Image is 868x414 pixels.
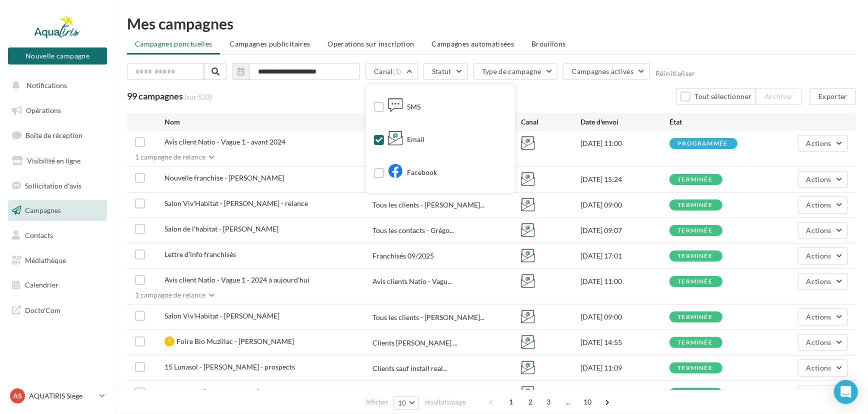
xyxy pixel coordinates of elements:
span: Actions [806,251,831,260]
div: [DATE] 11:00 [580,138,669,148]
button: Actions [798,247,848,264]
span: Actions [806,277,831,285]
span: Salon Viv'Habitat - Julien CARON - relance [164,199,308,207]
button: Archiver [756,88,802,105]
span: Visibilité en ligne [27,156,80,165]
span: Actions [806,175,831,183]
span: Avis client Natio - Vague 1 - 2024 à aujourd'hui [164,275,309,284]
button: Tout sélectionner [676,88,756,105]
span: Actions [806,389,831,397]
div: [DATE] 11:09 [580,363,669,373]
button: Nouvelle campagne [8,47,107,64]
span: Campagnes [25,206,61,214]
span: 10 [579,394,596,410]
button: Exporter [810,88,856,105]
div: [DATE] 09:07 [580,225,669,235]
button: Actions [798,222,848,239]
a: Visibilité en ligne [6,150,109,171]
span: Operations sur inscription [327,39,414,48]
span: (1) [393,67,401,75]
button: Actions [798,273,848,290]
span: 99 campagnes [127,90,183,101]
span: 10 [398,399,406,407]
span: Clients sauf install real... [372,363,447,373]
span: Boîte de réception [25,131,82,139]
span: Tous les contacts - Grégo... [372,225,454,235]
span: Tous les clients - [PERSON_NAME]... [372,200,484,210]
button: Actions [798,196,848,213]
span: Clients Install réalisées... [372,389,448,399]
div: Franchisés 09/2025 [372,251,434,261]
span: Campagnes automatisées [432,39,514,48]
span: 3 [540,394,556,410]
div: Nom [164,117,372,127]
div: terminée [677,314,712,320]
span: 15 Lunasol - Caroline BREUGNOT - prospects [164,362,295,371]
a: Docto'Com [6,299,109,320]
span: Contacts [25,231,53,239]
span: (sur 533) [184,92,212,102]
a: Opérations [6,100,109,121]
button: Actions [798,171,848,188]
div: [DATE] 09:00 [580,312,669,322]
button: Canal(1) [365,63,418,80]
p: AQUATIRIS Siège [29,391,95,401]
span: Campagnes actives [571,67,633,75]
div: terminée [677,365,712,371]
div: Open Intercom Messenger [834,380,858,404]
button: Campagnes actives [563,63,650,80]
div: Facebook [388,166,437,181]
button: Actions [798,334,848,351]
span: Calendrier [25,280,58,289]
span: Brouillons [531,39,566,48]
div: [DATE] 11:09 [580,388,669,398]
a: Campagnes [6,200,109,221]
button: Notifications [6,75,105,96]
div: Date d'envoi [580,117,669,127]
button: Actions [798,359,848,376]
div: [DATE] 11:00 [580,276,669,286]
a: Sollicitation d'avis [6,175,109,196]
span: Notifications [26,81,67,89]
div: terminée [677,227,712,234]
div: [DATE] 09:00 [580,200,669,210]
span: Afficher [365,397,388,407]
a: Contacts [6,225,109,246]
button: 1 campagne de relance [127,152,214,164]
span: Tous les clients - [PERSON_NAME]... [372,312,484,322]
span: AS [13,391,22,401]
button: Actions [798,308,848,325]
span: Actions [806,200,831,209]
span: Actions [806,312,831,321]
div: terminée [677,278,712,285]
div: Email [388,133,424,148]
span: 2 [522,394,538,410]
a: Boîte de réception [6,124,109,146]
div: 1 campagne de relance [127,290,205,300]
span: Sollicitation d'avis [25,181,81,189]
button: Statut [423,63,468,80]
span: Actions [806,338,831,346]
div: Mes campagnes [127,16,856,31]
button: Actions [798,385,848,402]
div: [DATE] 14:55 [580,337,669,347]
span: Salon de l'habitat - Grégoire DEBODINANCE [164,224,278,233]
span: Avis client Natio - Vague 1 - avant 2024 [164,137,285,146]
span: Actions [806,363,831,372]
span: Actions [806,226,831,234]
div: terminée [677,176,712,183]
span: Opérations [26,106,61,114]
span: Salon Viv'Habitat - Julien CARON [164,311,279,320]
div: État [669,117,758,127]
div: SMS [388,100,420,115]
div: terminée [677,339,712,346]
span: 1 [503,394,519,410]
span: Lettre d'info franchisés [164,250,236,258]
span: Médiathèque [25,256,66,264]
div: Canal [521,117,580,127]
div: terminée [677,202,712,208]
button: 10 [393,396,419,410]
a: Calendrier [6,274,109,295]
span: 15 Lunasol - Caroline BREUGNOT - clients [164,388,285,396]
button: Type de campagne [473,63,558,80]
